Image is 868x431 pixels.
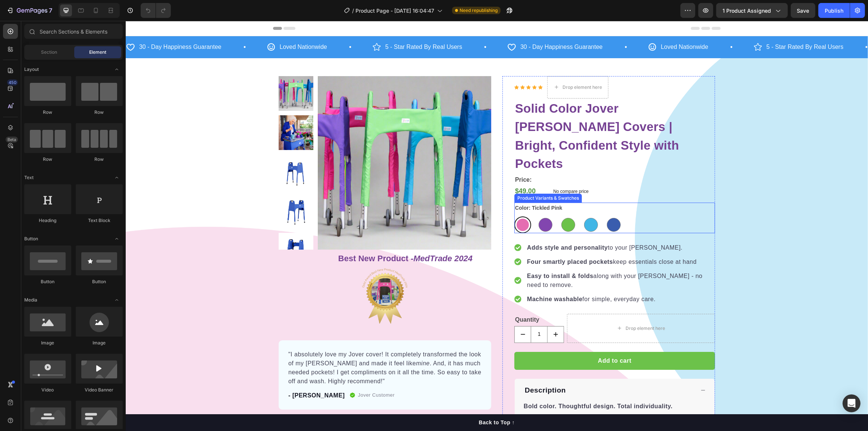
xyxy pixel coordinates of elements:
button: 1 product assigned [716,3,788,18]
div: Row [76,109,123,116]
img: website_grey.svg [12,19,18,25]
button: 7 [3,3,56,18]
span: 1 product assigned [723,7,771,15]
p: along with your [PERSON_NAME] - no need to remove. [401,251,588,269]
div: Quantity [389,293,438,305]
button: Publish [818,3,850,18]
span: Layout [24,66,39,73]
img: A 3/4 view of the dark blue walker cover highlighting the Jover logo on the front and a large poc... [153,134,188,168]
p: 5 - Star Rated By Real Users [260,21,336,32]
button: decrement [389,306,405,322]
div: Button [76,278,123,285]
p: No compare price [427,168,586,173]
span: Toggle open [111,233,123,245]
p: to your [PERSON_NAME]. [401,222,588,231]
button: Save [791,3,815,18]
p: Jover Customer [232,371,269,378]
strong: Adds style and personality [401,224,482,230]
img: A 3/4 view of the dark blue walker cover highlighting the Jover logo on the front and a large poc... [153,173,188,207]
div: Drop element here [500,304,539,310]
strong: Four smartly placed pockets [401,238,487,244]
p: keep essentials close at hand [401,237,588,246]
p: "I absolutely love my Jover cover! It completely transformed the look of my [PERSON_NAME] and mad... [163,329,356,365]
p: 30 - Day Happiness Guarantee [395,21,477,32]
div: Domain Overview [28,48,67,53]
input: quantity [405,306,422,322]
div: Domain: [DOMAIN_NAME] [19,19,82,25]
div: Button [24,278,71,285]
div: Video [24,387,71,393]
img: gempages_573272764425700243-6ff4d4e5-a6a5-4e01-ba58-fadc37b29072.svg [228,244,291,307]
img: A n inside 3/4 view of the dark blue walker cover highlighting the secure and simple hook-and-loo... [153,212,188,247]
i: MedTrade 2024 [288,233,347,242]
div: Back to Top ↑ [353,398,389,406]
input: Search Sections & Elements [24,24,123,39]
span: Toggle open [111,172,123,184]
span: Save [797,7,809,14]
div: Beta [6,137,18,143]
div: Row [24,156,71,163]
div: Publish [825,7,843,15]
span: Product Page - [DATE] 16:04:47 [355,7,434,15]
span: Text [24,174,34,181]
strong: Bold color. Thoughtful design. Total individuality. [398,382,547,388]
iframe: Design area [126,21,868,431]
div: Product Variants & Swatches [390,174,455,181]
h1: Solid Color Jover [PERSON_NAME] Covers | Bright, Confident Style with Pockets [389,78,589,153]
h2: Best New Product - [212,232,348,244]
div: Drop element here [437,63,476,69]
span: Element [89,49,106,56]
div: Keywords by Traffic [82,48,126,53]
strong: Machine washable [401,275,457,281]
div: Row [24,109,71,116]
span: Button [24,235,38,242]
img: Colorful walker covers in purple, pink, green, light blue, and dark blue on a light gray background. [192,55,366,229]
div: Row [76,156,123,163]
span: Section [41,49,57,56]
span: Toggle open [111,294,123,306]
p: Loved Nationwide [154,21,201,32]
button: increment [422,306,438,322]
div: 450 [7,79,18,85]
div: Text Block [76,217,123,224]
div: Image [76,340,123,346]
p: Loved Nationwide [535,21,583,32]
div: Image [24,340,71,346]
p: - [PERSON_NAME] [163,370,219,379]
p: 7 [49,6,52,15]
span: Toggle open [111,63,123,75]
div: $49.00 [389,165,422,175]
img: logo_orange.svg [12,12,18,18]
div: v 4.0.25 [21,12,37,18]
legend: Color: Tickled Pink [389,182,438,193]
button: Add to cart [389,331,589,349]
span: Media [24,297,37,303]
strong: Easy to install & folds [401,252,468,258]
span: Need republishing [460,7,498,14]
div: Video Banner [76,387,123,393]
p: 5 - Star Rated By Real Users [641,21,718,32]
img: Colorful walker covers in purple, pink, green, light blue, and dark blue on a light gray background. [153,55,188,90]
img: tab_domain_overview_orange.svg [20,47,26,53]
p: for simple, everyday care. [401,274,588,283]
div: Add to cart [472,335,506,344]
i: mine [290,339,304,346]
div: Open Intercom Messenger [843,394,861,412]
div: Heading [24,217,71,224]
span: Description [399,365,440,373]
img: A woman using a walker gardening in her patio. The walker sports a Jover Walker Cover in Deep Mar... [153,94,188,129]
img: tab_keywords_by_traffic_grey.svg [74,47,80,53]
p: Price: [389,154,589,165]
div: Undo/Redo [141,3,171,18]
span: / [352,7,354,15]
